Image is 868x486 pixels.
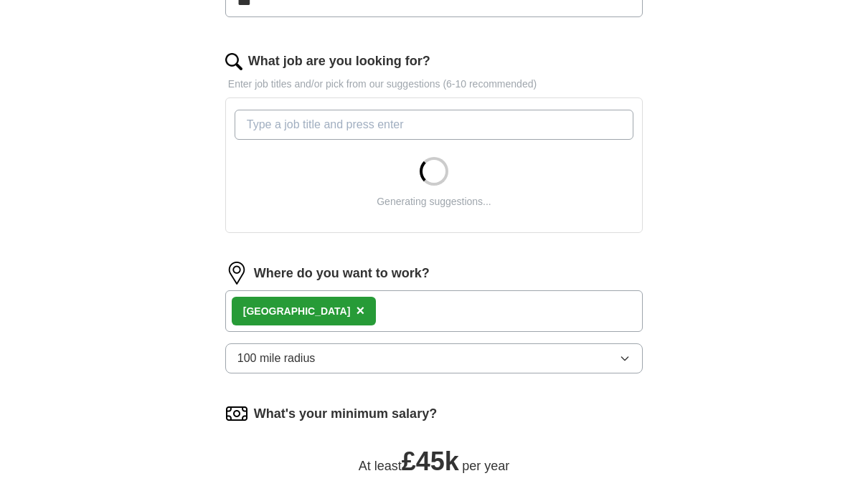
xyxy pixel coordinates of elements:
img: search.png [225,53,242,70]
div: Generating suggestions... [377,194,491,209]
span: × [356,302,364,318]
img: salary.png [225,402,248,425]
input: Type a job title and press enter [235,110,633,140]
span: £ 45k [402,447,459,476]
button: 100 mile radius [225,343,643,373]
div: [GEOGRAPHIC_DATA] [243,304,351,319]
img: location.png [225,262,248,285]
label: What job are you looking for? [248,52,430,71]
button: × [356,300,364,322]
label: What's your minimum salary? [254,404,437,424]
span: per year [462,459,509,473]
label: Where do you want to work? [254,264,430,283]
span: 100 mile radius [237,350,316,367]
span: At least [359,459,402,473]
p: Enter job titles and/or pick from our suggestions (6-10 recommended) [225,77,643,92]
